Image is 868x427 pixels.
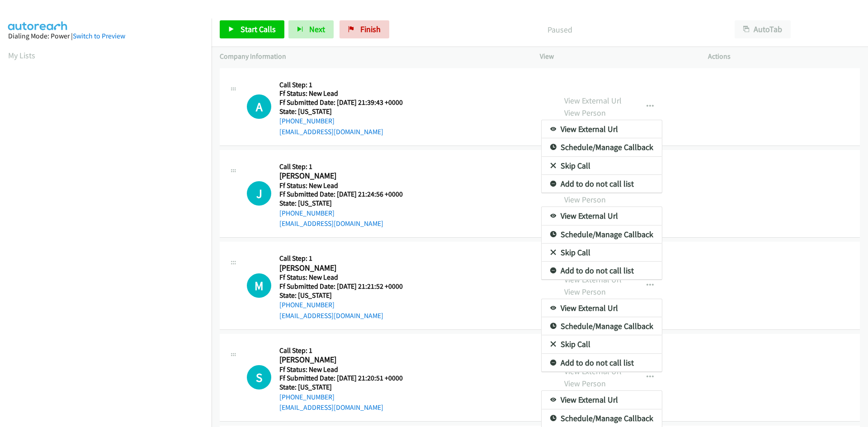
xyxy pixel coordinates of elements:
[542,391,662,409] a: View External Url
[8,50,35,61] a: My Lists
[542,207,662,225] a: View External Url
[73,32,125,40] a: Switch to Preview
[542,138,662,156] a: Schedule/Manage Callback
[542,244,662,262] a: Skip Call
[542,157,662,175] a: Skip Call
[542,120,662,138] a: View External Url
[542,225,662,244] a: Schedule/Manage Callback
[542,317,662,335] a: Schedule/Manage Callback
[542,335,662,353] a: Skip Call
[8,31,203,42] div: Dialing Mode: Power |
[542,299,662,317] a: View External Url
[542,354,662,372] a: Add to do not call list
[542,175,662,193] a: Add to do not call list
[542,262,662,280] a: Add to do not call list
